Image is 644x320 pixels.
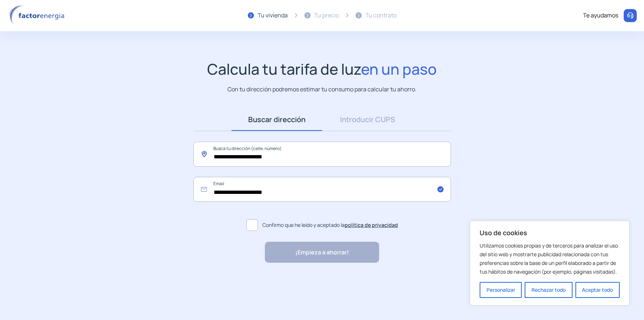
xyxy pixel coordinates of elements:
span: Confirmo que he leído y aceptado la [262,221,398,229]
img: llamar [627,12,634,19]
a: política de privacidad [345,221,398,228]
span: en un paso [361,59,437,79]
div: Tu precio [314,11,339,20]
div: Tu vivienda [258,11,288,20]
div: Te ayudamos [583,11,618,20]
div: Uso de cookies [470,221,629,306]
button: Aceptar todo [575,282,620,298]
div: Tu contrato [365,11,397,20]
p: Utilizamos cookies propias y de terceros para analizar el uso del sitio web y mostrarte publicida... [480,241,620,276]
p: Con tu dirección podremos estimar tu consumo para calcular tu ahorro. [227,85,417,94]
img: logo factor [7,5,69,26]
a: Buscar dirección [231,108,322,131]
h1: Calcula tu tarifa de luz [207,60,437,78]
button: Personalizar [480,282,522,298]
p: Uso de cookies [480,228,620,237]
button: Rechazar todo [525,282,572,298]
a: Introducir CUPS [322,108,413,131]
